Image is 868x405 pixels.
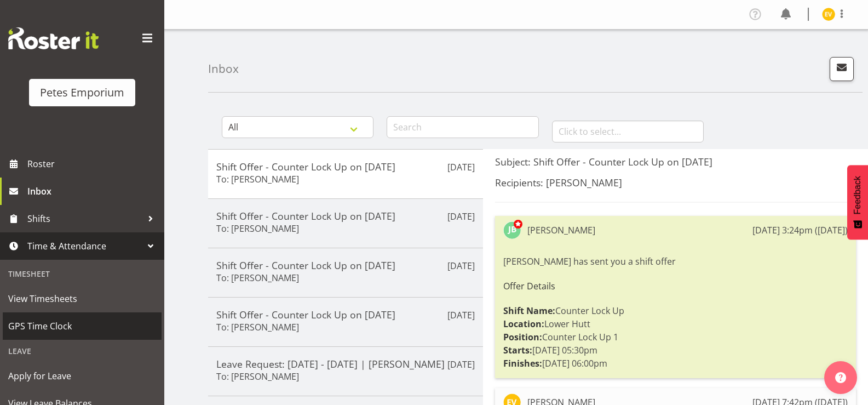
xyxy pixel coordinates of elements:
[27,210,142,227] span: Shifts
[8,290,156,307] span: View Timesheets
[503,252,848,373] div: [PERSON_NAME] has sent you a shift offer Counter Lock Up Lower Hutt Counter Lock Up 1 [DATE] 05:3...
[3,285,162,312] a: View Timesheets
[216,223,299,234] h6: To: [PERSON_NAME]
[8,368,156,384] span: Apply for Leave
[752,224,848,237] div: [DATE] 3:24pm ([DATE])
[503,331,542,343] strong: Position:
[503,305,555,317] strong: Shift Name:
[527,224,595,237] div: [PERSON_NAME]
[40,84,124,101] div: Petes Emporium
[835,372,846,383] img: help-xxl-2.png
[503,221,521,239] img: jodine-bunn132.jpg
[503,281,848,291] h6: Offer Details
[503,318,544,330] strong: Location:
[447,309,475,322] p: [DATE]
[3,263,162,285] div: Timesheet
[447,210,475,223] p: [DATE]
[503,344,532,356] strong: Starts:
[3,362,162,390] a: Apply for Leave
[27,183,159,199] span: Inbox
[216,259,475,271] h5: Shift Offer - Counter Lock Up on [DATE]
[847,165,868,239] button: Feedback - Show survey
[216,161,475,173] h5: Shift Offer - Counter Lock Up on [DATE]
[8,318,156,334] span: GPS Time Clock
[8,27,99,49] img: Rosterit website logo
[216,322,299,333] h6: To: [PERSON_NAME]
[853,176,863,214] span: Feedback
[3,340,162,362] div: Leave
[552,121,704,142] input: Click to select...
[216,309,475,321] h5: Shift Offer - Counter Lock Up on [DATE]
[216,371,299,382] h6: To: [PERSON_NAME]
[27,238,142,254] span: Time & Attendance
[447,358,475,371] p: [DATE]
[216,358,475,370] h5: Leave Request: [DATE] - [DATE] | [PERSON_NAME]
[387,116,538,138] input: Search
[447,259,475,272] p: [DATE]
[216,174,299,185] h6: To: [PERSON_NAME]
[447,161,475,174] p: [DATE]
[27,156,159,172] span: Roster
[216,272,299,283] h6: To: [PERSON_NAME]
[495,156,856,168] h5: Subject: Shift Offer - Counter Lock Up on [DATE]
[822,8,835,21] img: eva-vailini10223.jpg
[503,357,542,369] strong: Finishes:
[495,176,856,189] h5: Recipients: [PERSON_NAME]
[208,62,239,75] h4: Inbox
[3,312,162,340] a: GPS Time Clock
[216,210,475,222] h5: Shift Offer - Counter Lock Up on [DATE]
